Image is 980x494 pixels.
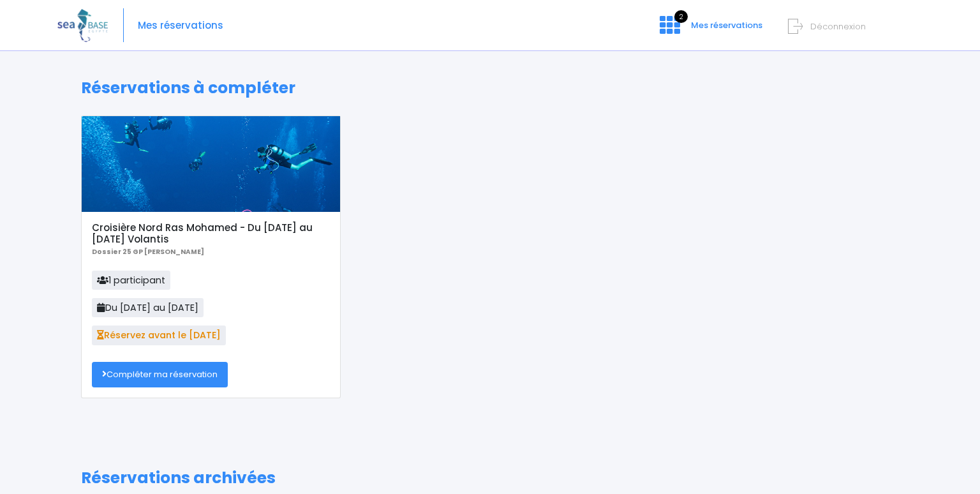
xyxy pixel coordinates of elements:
span: 2 [674,10,688,23]
h5: Croisière Nord Ras Mohamed - Du [DATE] au [DATE] Volantis [92,222,330,245]
span: Réservez avant le [DATE] [92,326,226,345]
h1: Réservations à compléter [81,79,900,98]
h1: Réservations archivées [81,468,900,488]
span: Déconnexion [810,20,866,33]
span: Mes réservations [691,19,762,31]
span: 1 participant [92,271,170,290]
b: Dossier 25 GP [PERSON_NAME] [92,247,204,257]
a: Compléter ma réservation [92,362,228,387]
span: Du [DATE] au [DATE] [92,298,204,317]
a: 2 Mes réservations [650,24,770,36]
